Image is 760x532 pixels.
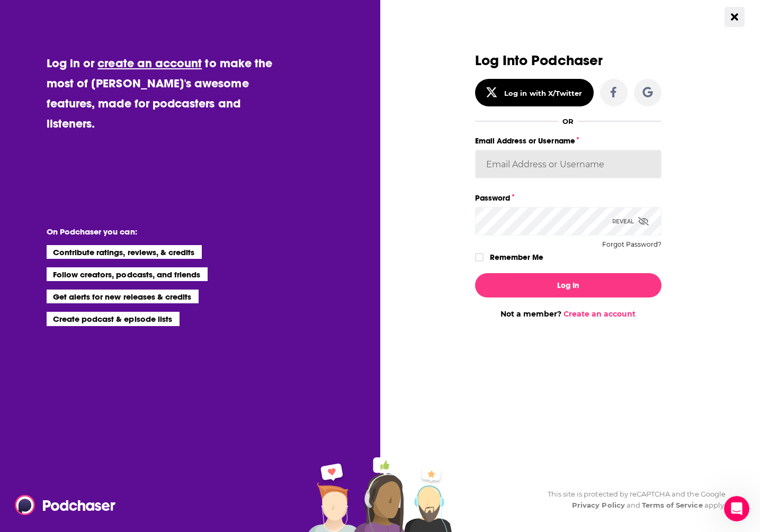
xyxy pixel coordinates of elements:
li: Create podcast & episode lists [47,312,180,326]
div: Log in with X/Twitter [504,89,582,97]
label: Password [475,191,661,205]
a: Podchaser - Follow, Share and Rate Podcasts [15,495,108,515]
button: Log in with X/Twitter [475,79,594,106]
a: Terms of Service [642,501,703,509]
li: On Podchaser you can: [47,227,258,237]
div: This site is protected by reCAPTCHA and the Google and apply. [539,489,726,511]
button: Forgot Password? [602,241,661,248]
li: Contribute ratings, reviews, & credits [47,245,202,259]
button: Log In [475,273,661,297]
input: Email Address or Username [475,150,661,178]
div: Not a member? [475,309,661,319]
label: Email Address or Username [475,134,661,148]
li: Get alerts for new releases & credits [47,290,199,303]
a: Privacy Policy [572,501,625,509]
iframe: Intercom live chat [724,496,749,521]
img: Podchaser - Follow, Share and Rate Podcasts [15,495,117,515]
div: OR [562,117,574,125]
button: Close Button [725,7,745,27]
div: Reveal [612,207,649,236]
a: Create an account [564,309,636,319]
a: create an account [97,56,202,70]
h3: Log Into Podchaser [475,53,661,68]
li: Follow creators, podcasts, and friends [47,267,208,281]
label: Remember Me [490,250,543,264]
